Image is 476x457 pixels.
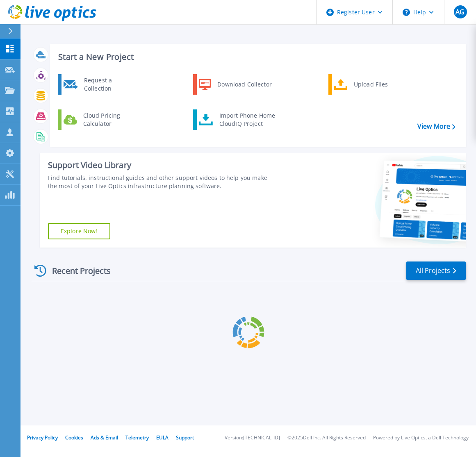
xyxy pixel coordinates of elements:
[456,9,465,15] span: AG
[350,76,410,93] div: Upload Files
[48,160,269,171] div: Support Video Library
[417,123,456,130] a: View More
[48,174,269,190] div: Find tutorials, instructional guides and other support videos to help you make the most of your L...
[406,261,466,280] a: All Projects
[193,74,277,95] a: Download Collector
[328,74,412,95] a: Upload Files
[58,52,455,61] h3: Start a New Project
[215,111,279,128] div: Import Phone Home CloudIQ Project
[125,434,149,441] a: Telemetry
[373,435,469,441] li: Powered by Live Optics, a Dell Technology
[79,111,140,128] div: Cloud Pricing Calculator
[48,223,110,239] a: Explore Now!
[27,434,58,441] a: Privacy Policy
[225,435,280,441] li: Version: [TECHNICAL_ID]
[65,434,83,441] a: Cookies
[213,76,275,93] div: Download Collector
[32,261,122,281] div: Recent Projects
[287,435,366,441] li: © 2025 Dell Inc. All Rights Reserved
[156,434,169,441] a: EULA
[176,434,194,441] a: Support
[58,74,142,95] a: Request a Collection
[91,434,118,441] a: Ads & Email
[58,109,142,130] a: Cloud Pricing Calculator
[80,76,140,93] div: Request a Collection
